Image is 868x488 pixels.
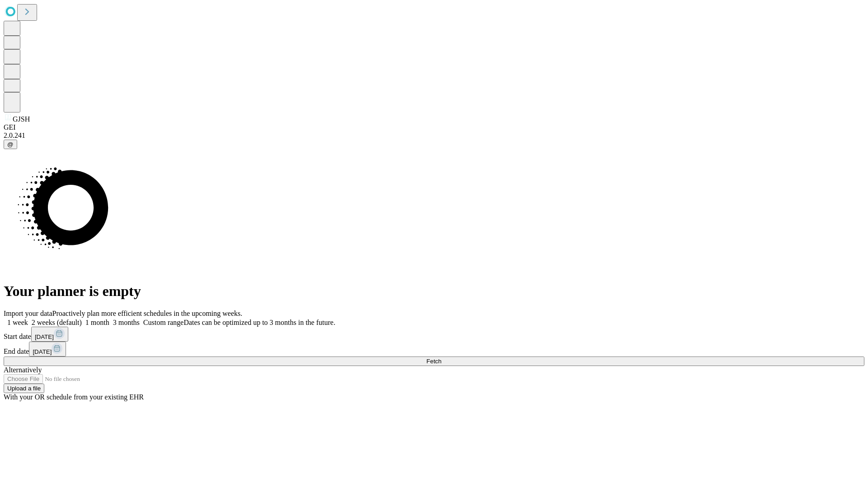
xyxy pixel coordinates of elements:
button: [DATE] [31,327,68,342]
button: Upload a file [4,384,44,393]
h1: Your planner is empty [4,283,864,300]
button: Fetch [4,357,864,366]
div: 2.0.241 [4,131,864,140]
span: Fetch [426,358,441,365]
span: Alternatively [4,366,42,374]
span: 1 week [7,319,28,326]
span: Dates can be optimized up to 3 months in the future. [184,319,335,326]
span: @ [7,141,14,148]
button: @ [4,140,17,149]
div: GEI [4,123,864,131]
span: [DATE] [35,333,54,340]
span: 2 weeks (default) [32,319,82,326]
span: Proactively plan more efficient schedules in the upcoming weeks. [52,310,242,317]
span: Custom range [143,319,184,326]
button: [DATE] [29,342,66,357]
span: With your OR schedule from your existing EHR [4,393,144,401]
span: GJSH [13,115,30,123]
span: [DATE] [33,348,52,355]
span: 1 month [85,319,109,326]
div: Start date [4,327,864,342]
span: 3 months [113,319,140,326]
span: Import your data [4,310,52,317]
div: End date [4,342,864,357]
